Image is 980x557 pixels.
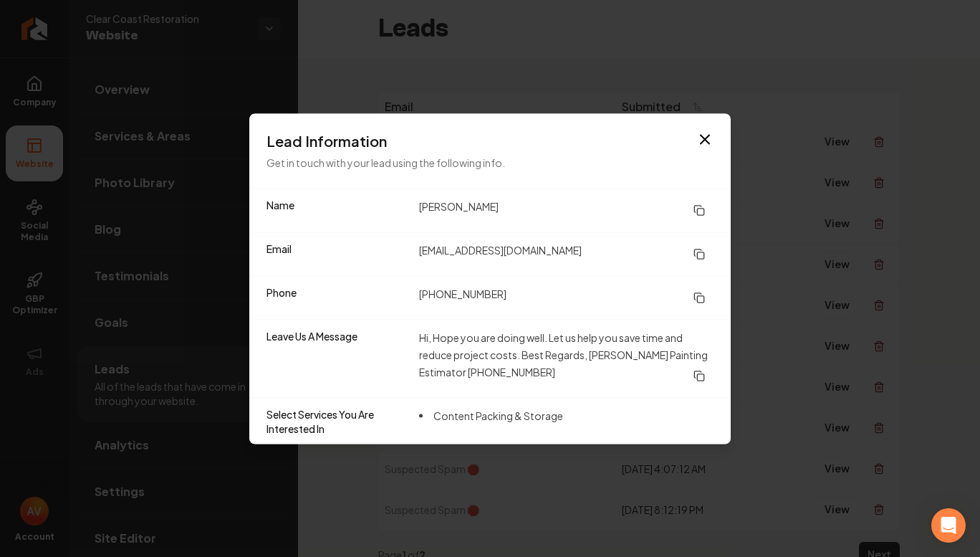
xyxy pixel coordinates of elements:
[266,328,408,389] dt: Leave Us A Message
[419,241,714,267] dd: [EMAIL_ADDRESS][DOMAIN_NAME]
[419,285,714,310] dd: [PHONE_NUMBER]
[266,241,408,267] dt: Email
[266,285,408,310] dt: Phone
[419,328,714,389] dd: Hi, Hope you are doing well. Let us help you save time and reduce project costs. Best Regards, [P...
[419,197,714,223] dd: [PERSON_NAME]
[266,406,408,435] dt: Select Services You Are Interested In
[266,130,714,151] h3: Lead Information
[266,153,714,171] p: Get in touch with your lead using the following info.
[266,197,408,223] dt: Name
[419,406,563,424] li: Content Packing & Storage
